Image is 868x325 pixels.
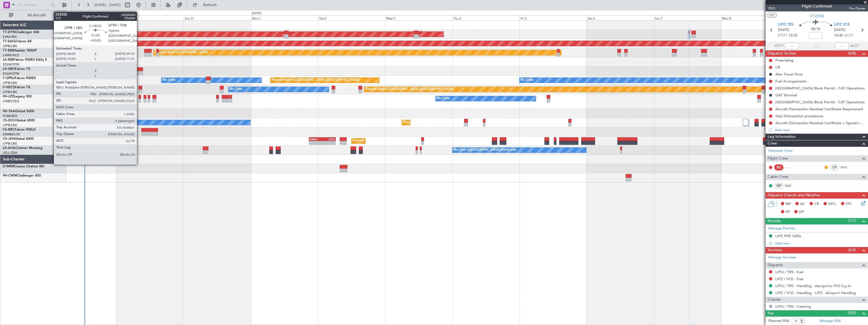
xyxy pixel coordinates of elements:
[768,318,789,324] label: Planned PAX
[3,174,41,177] a: 9H-CWMChallenger 850
[67,11,77,16] div: [DATE]
[775,277,803,281] a: LIPZ / VCE - Fuel
[848,310,856,316] span: (0/0)
[800,201,805,207] span: AC
[3,62,19,67] a: EDLW/DTM
[799,209,804,215] span: DP
[775,234,801,238] div: LIPZ PPR 1245z
[155,48,208,57] div: Planned Maint [GEOGRAPHIC_DATA]
[403,118,491,127] div: Planned Maint [GEOGRAPHIC_DATA] ([GEOGRAPHIC_DATA])
[768,174,788,180] span: Cabin Crew
[14,13,59,17] span: All Aircraft
[95,3,121,8] span: [DATE] - [DATE]
[3,90,17,94] a: LFPB/LBG
[3,77,36,80] a: F-GPNJFalcon 900EX
[775,43,784,49] span: ATOT
[775,270,803,274] a: LIPQ / TRS - Fuel
[834,33,843,38] span: 12:45
[49,15,116,20] div: Fri 29
[775,241,865,246] div: Add new
[6,11,60,20] button: All Aircraft
[768,247,782,253] span: Services
[3,110,34,113] a: 9H-YAAGlobal 5000
[452,15,519,20] div: Thu 4
[768,297,781,303] span: Charter
[848,218,856,224] span: (1/1)
[3,44,17,48] a: LFPB/LBG
[768,50,796,57] span: Dispatch To-Dos
[768,155,788,162] span: Flight Crew
[3,128,36,131] a: CS-RRCFalcon 900LX
[184,15,251,20] div: Sun 31
[3,137,34,141] a: CS-JHHGlobal 6000
[117,15,184,20] div: Sat 30
[768,255,796,260] a: Manage Services
[768,134,796,140] span: Leg Information
[3,174,17,177] span: 9H-CWM
[768,226,795,231] a: Manage Permits
[768,310,774,317] span: Pax
[309,138,322,141] div: KRNO
[3,146,43,150] a: LX-AOACitation Mustang
[775,79,807,84] div: Fuel Arrangements
[3,81,17,85] a: LFPB/LBG
[775,86,865,91] div: [GEOGRAPHIC_DATA] Block Permit - CAT Operations
[848,247,856,253] span: (2/4)
[3,40,16,43] span: T7-EAGL
[774,183,783,189] div: ISP
[768,6,782,11] span: P2/5
[198,3,222,7] span: Refresh
[775,121,865,125] div: Aircraft Disinsection Residual Certificate + Special request
[385,15,452,20] div: Wed 3
[768,192,820,199] span: Dispatch Checks and Weather
[834,22,850,28] span: LIPZ VCE
[830,164,839,170] div: CP
[775,65,780,70] div: CB
[322,141,335,145] div: -
[3,95,14,98] span: 9H-LPZ
[778,27,789,33] span: [DATE]
[163,76,176,84] div: No Crew
[3,77,15,80] span: F-GPNJ
[3,137,15,141] span: CS-JHH
[768,218,781,224] span: Permits
[366,85,453,94] div: Planned Maint [GEOGRAPHIC_DATA] ([GEOGRAPHIC_DATA])
[846,201,852,207] span: FFC
[834,27,845,33] span: [DATE]
[786,201,791,207] span: MF
[775,304,811,309] a: LIPQ / TRS - Catering
[3,72,19,76] a: EDLW/DTM
[788,33,797,38] span: 12:35
[3,165,14,168] span: D-IMIM
[3,146,16,150] span: LX-AOA
[3,141,17,146] a: LFPB/LBG
[3,132,20,136] a: DNMM/LOS
[3,31,39,34] a: T7-DYNChallenger 604
[3,86,15,89] span: F-HECD
[454,146,516,154] div: No Crew [GEOGRAPHIC_DATA] (Dublin Intl)
[767,13,777,18] button: UTC
[775,93,797,97] div: GAT Terminal
[3,40,32,43] a: T7-EAGLFalcon 8X
[811,26,820,32] span: 00:10
[3,67,30,71] a: LX-GBHFalcon 7X
[775,107,863,111] div: Aircraft Disinsection Residual Certificate Requirement
[840,165,853,170] a: VVV
[654,15,721,20] div: Sun 7
[3,110,15,113] span: 9H-YAA
[850,43,859,49] span: ALDT
[775,72,803,77] div: Alex Travel Docs
[230,85,243,94] div: No Crew
[3,128,15,131] span: CS-RRC
[768,148,793,154] a: Schedule Crew
[3,114,18,118] a: FCBB/BZV
[785,183,797,188] a: DMI
[3,49,37,52] a: T7-EMIHawker 900XP
[775,128,865,132] div: Add new
[844,33,853,38] span: ELDT
[437,94,450,103] div: No Crew
[721,15,788,20] div: Mon 8
[252,11,261,16] div: [DATE]
[309,141,322,145] div: -
[778,33,787,38] span: ETOT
